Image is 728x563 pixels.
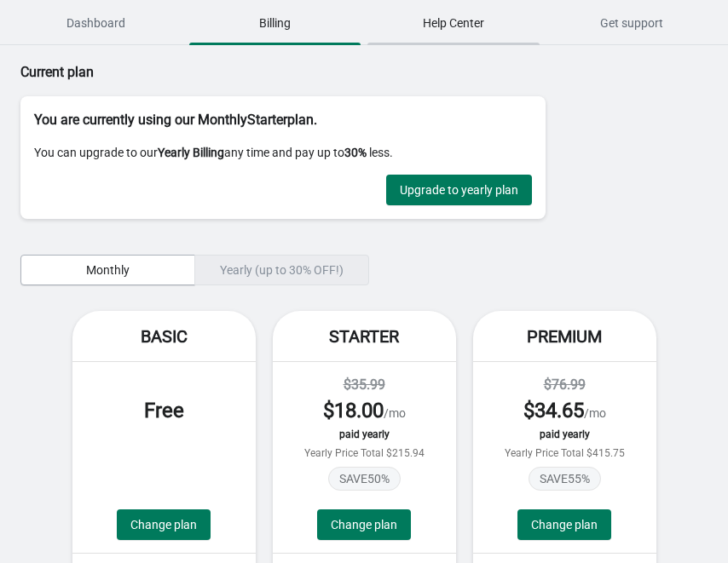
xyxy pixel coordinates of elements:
div: Basic [72,311,256,362]
div: $76.99 [490,375,639,395]
span: SAVE 50 % [328,467,401,491]
p: Current plan [20,62,546,83]
button: Upgrade to yearly plan [386,175,532,205]
button: Dashboard [7,1,186,45]
p: You can upgrade to our any time and pay up to less. [34,144,532,161]
span: Upgrade to yearly plan [400,183,518,197]
button: Change plan [517,509,611,540]
div: paid yearly [290,428,439,440]
span: Change plan [331,518,397,531]
div: Yearly Price Total $415.75 [490,447,639,459]
button: Monthly [20,255,195,285]
div: /mo [290,397,439,424]
span: Change plan [130,518,197,531]
div: Premium [473,311,656,362]
span: $ 34.65 [523,399,584,422]
p: You are currently using our Monthly Starter plan. [34,110,532,130]
div: /mo [490,397,639,424]
span: Billing [189,8,361,38]
button: Change plan [117,509,211,540]
span: Monthly [86,263,130,277]
div: Yearly Price Total $215.94 [290,447,439,459]
span: SAVE 55 % [529,467,601,491]
span: Dashboard [10,8,182,38]
strong: 30% [344,146,367,159]
span: Help Center [367,8,540,38]
div: paid yearly [490,428,639,440]
div: Starter [273,311,456,362]
span: Change plan [531,518,598,531]
div: $35.99 [290,375,439,395]
button: Change plan [317,509,411,540]
span: Get support [546,8,719,38]
span: Free [144,399,184,422]
span: $ 18.00 [323,399,384,422]
strong: Yearly Billing [158,146,224,159]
